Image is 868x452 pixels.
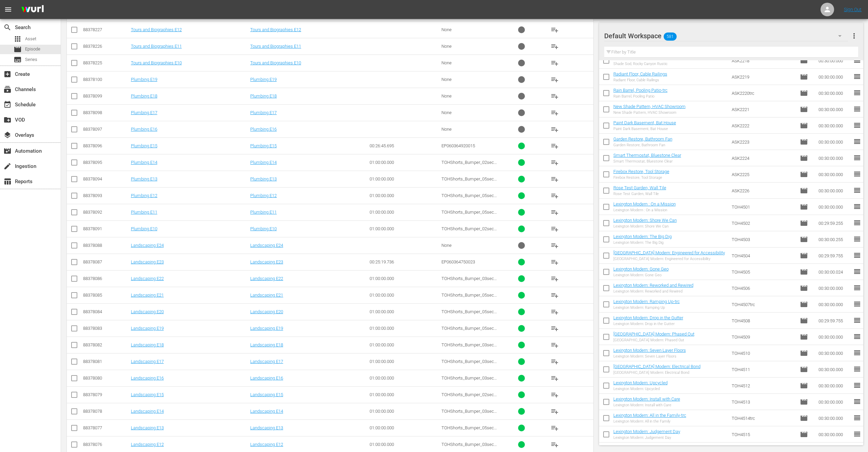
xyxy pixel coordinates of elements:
[613,315,683,320] a: Lexington Modern: Drop in the Gutter
[547,237,563,254] button: playlist_add
[250,293,283,298] a: Landscaping E21
[816,134,853,150] td: 00:30:00.000
[613,185,666,190] a: Rose Test Garden, Wall Tile
[131,226,157,231] a: Plumbing E10
[853,349,861,357] span: reorder
[25,56,37,63] span: Series
[441,226,497,236] span: TOHShorts_Bumper_02sec_01
[547,105,563,121] button: playlist_add
[370,210,439,215] div: 01:00:00.000
[250,193,277,198] a: Plumbing E12
[551,374,559,382] span: playlist_add
[853,251,861,259] span: reorder
[250,176,277,181] a: Plumbing E13
[551,175,559,183] span: playlist_add
[441,127,497,132] div: None
[729,101,797,117] td: ASK2221
[729,361,797,378] td: TOH4511
[613,136,672,142] a: Garden Restore, Bathroom Fan
[551,158,559,167] span: playlist_add
[250,259,283,264] a: Landscaping E23
[613,71,667,77] a: Radiant Floor, Cable Railings
[816,231,853,247] td: 00:30:00.255
[370,176,439,181] div: 01:00:00.000
[613,380,668,385] a: Lexington Modern: Upcycled
[83,160,129,165] div: 88378095
[613,110,686,115] div: New Shade Pattern, HVAC Showroom
[547,88,563,104] button: playlist_add
[250,326,283,331] a: Landscaping E19
[250,60,301,65] a: Tours and Biographies E10
[800,73,808,81] span: Episode
[547,204,563,220] button: playlist_add
[613,396,680,402] a: Lexington Modern: Install with Care
[613,175,669,180] div: Firebox Restore, Tool Storage
[250,375,283,381] a: Landscaping E16
[613,159,681,164] div: Smart Thermostat, Bluestone Clear
[613,299,680,304] a: Lexington Modern: Ramping Up-trc
[800,187,808,195] span: Episode
[250,93,277,99] a: Plumbing E18
[853,235,861,243] span: reorder
[816,150,853,166] td: 00:30:00.000
[853,137,861,146] span: reorder
[853,332,861,341] span: reorder
[441,44,497,49] div: None
[613,153,681,158] a: Smart Thermostat, Bluestone Clear
[131,375,164,381] a: Landscaping E16
[441,326,497,336] span: TOHShorts_Bumper_05sec_02
[370,276,439,281] div: 01:00:00.000
[800,235,808,243] span: Episode
[853,56,861,64] span: reorder
[83,27,129,32] div: 88378227
[131,77,157,82] a: Plumbing E19
[131,93,157,99] a: Plumbing E18
[131,309,164,314] a: Landscaping E20
[613,192,666,196] div: Rose Test Garden, Wall Tile
[250,392,283,397] a: Landscaping E15
[370,309,439,314] div: 01:00:00.000
[613,250,725,255] a: [GEOGRAPHIC_DATA] Modern: Engineered for Accessibility
[250,342,283,347] a: Landscaping E18
[853,267,861,276] span: reorder
[250,309,283,314] a: Landscaping E20
[613,94,668,99] div: Rain Barrel, Pooling Patio
[613,88,668,93] a: Rain Barrel, Pooling Patio-trc
[853,105,861,113] span: reorder
[800,268,808,276] span: Episode
[816,182,853,199] td: 00:30:00.000
[547,55,563,71] button: playlist_add
[613,364,701,369] a: [GEOGRAPHIC_DATA] Modern: Electrical Bond
[83,359,129,364] div: 88378081
[729,182,797,199] td: ASK2226
[853,300,861,308] span: reorder
[131,27,182,32] a: Tours and Biographies E12
[14,35,22,43] span: Asset
[613,273,669,277] div: Lexington Modern: Gone Geo
[370,293,439,298] div: 01:00:00.000
[441,359,497,369] span: TOHShorts_Bumper_03sec_02
[729,215,797,231] td: TOH4502
[83,193,129,198] div: 88378093
[613,143,672,147] div: Garden Restore, Bathroom Fan
[551,42,559,50] span: playlist_add
[604,26,848,45] div: Default Workspace
[547,353,563,370] button: playlist_add
[250,110,277,115] a: Plumbing E17
[3,147,12,155] span: Automation
[370,326,439,331] div: 01:00:00.000
[547,188,563,204] button: playlist_add
[800,122,808,130] span: Episode
[250,77,277,82] a: Plumbing E19
[816,85,853,101] td: 00:30:00.000
[613,348,686,353] a: Lexington Modern: Seven Layer Floors
[853,121,861,129] span: reorder
[729,231,797,247] td: TOH4503
[441,60,497,65] div: None
[551,142,559,150] span: playlist_add
[551,109,559,117] span: playlist_add
[547,154,563,171] button: playlist_add
[3,85,12,93] span: Channels
[131,326,164,331] a: Landscaping E19
[131,425,164,430] a: Landscaping E13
